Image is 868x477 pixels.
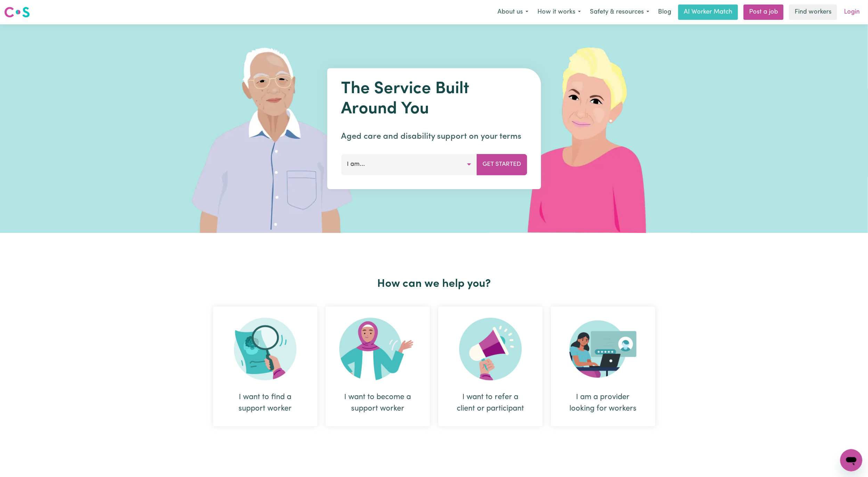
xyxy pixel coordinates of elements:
[230,391,301,414] div: I want to find a support worker
[654,5,675,20] a: Blog
[533,5,585,19] button: How it works
[477,154,527,175] button: Get Started
[339,318,416,380] img: Become Worker
[551,307,655,426] div: I am a provider looking for workers
[438,307,543,426] div: I want to refer a client or participant
[569,318,637,380] img: Provider
[341,154,477,175] button: I am...
[326,307,430,426] div: I want to become a support worker
[4,6,30,18] img: Careseekers logo
[585,5,654,19] button: Safety & resources
[459,318,522,380] img: Refer
[840,449,862,471] iframe: Button to launch messaging window, conversation in progress
[4,4,30,20] a: Careseekers logo
[234,318,297,380] img: Search
[341,130,527,143] p: Aged care and disability support on your terms
[213,307,317,426] div: I want to find a support worker
[493,5,533,19] button: About us
[455,391,526,414] div: I want to refer a client or participant
[840,5,864,20] a: Login
[744,5,784,20] a: Post a job
[678,5,738,20] a: AI Worker Match
[568,391,639,414] div: I am a provider looking for workers
[342,391,413,414] div: I want to become a support worker
[789,5,837,20] a: Find workers
[209,277,659,291] h2: How can we help you?
[341,79,527,119] h1: The Service Built Around You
